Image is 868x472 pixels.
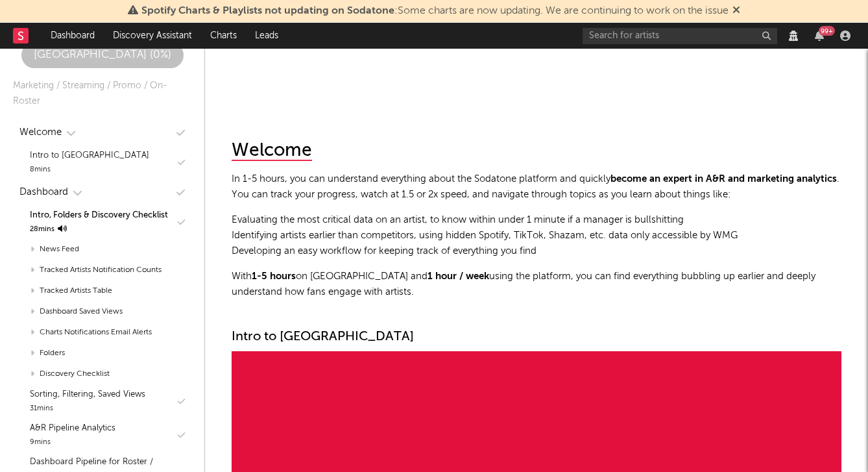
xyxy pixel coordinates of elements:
div: Marketing / Streaming / Promo / On-Roster [13,78,191,109]
div: Intro, Folders & Discovery Checklist [30,208,168,223]
li: Developing an easy workflow for keeping track of everything you find [232,243,841,259]
div: 31 mins [30,403,145,416]
div: 28 mins [30,223,168,236]
div: Dashboard Saved Views [13,301,191,322]
div: 99 + [819,26,835,36]
div: Charts Notifications Email Alerts [13,322,191,343]
div: 8 mins [30,164,149,177]
div: Tracked Artists Table [13,280,191,301]
a: Discovery Assistant [104,23,201,49]
div: Discovery Checklist [13,364,191,384]
li: Identifying artists earlier than competitors, using hidden Spotify, TikTok, Shazam, etc. data onl... [232,228,841,243]
div: Folders [13,343,191,364]
strong: 1-5 hours [252,271,296,281]
span: : Some charts are now updating. We are continuing to work on the issue [141,6,729,16]
a: Leads [246,23,287,49]
div: Welcome [232,142,312,161]
div: 9 mins [30,436,115,449]
strong: become an expert in A&R and marketing analytics [610,174,837,184]
div: Welcome [19,125,62,140]
span: Dismiss [732,6,740,16]
input: Search for artists [583,28,777,44]
p: With on [GEOGRAPHIC_DATA] and using the platform, you can find everything bubbling up earlier and... [232,269,841,300]
p: In 1-5 hours, you can understand everything about the Sodatone platform and quickly . You can tra... [232,171,841,203]
div: Intro to [GEOGRAPHIC_DATA] [30,148,149,164]
div: News Feed [13,239,191,260]
button: 99+ [815,31,824,41]
div: Intro to [GEOGRAPHIC_DATA] [232,329,841,345]
div: Dashboard [19,184,68,200]
strong: 1 hour / week [428,271,489,281]
div: A&R Pipeline Analytics [30,421,115,436]
span: Spotify Charts & Playlists not updating on Sodatone [141,6,394,16]
div: [GEOGRAPHIC_DATA] ( 0 %) [21,47,184,63]
div: Tracked Artists Notification Counts [13,260,191,280]
li: Evaluating the most critical data on an artist, to know within under 1 minute if a manager is bul... [232,212,841,228]
a: Charts [201,23,246,49]
div: Sorting, Filtering, Saved Views [30,387,145,403]
a: Dashboard [42,23,104,49]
